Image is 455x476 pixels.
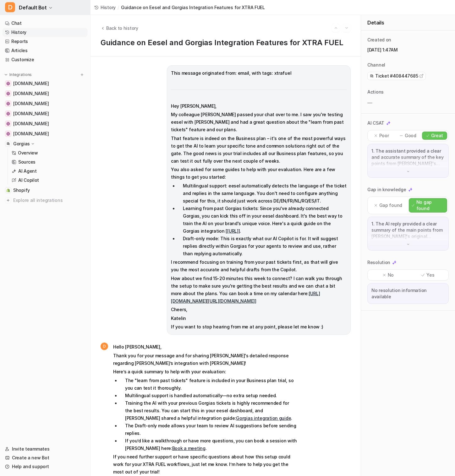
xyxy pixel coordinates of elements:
[113,453,297,476] p: If you need further support or have specific questions about how this setup could work for your X...
[171,275,347,305] p: How about we find 15-20 minutes this week to connect? I can walk you through the setup to make su...
[3,109,88,118] a: xtrafuel.eu[DOMAIN_NAME]
[406,242,410,246] img: down-arrow
[6,102,10,105] img: xtrafuel.fr
[3,79,88,88] a: xtrafuel.de[DOMAIN_NAME]
[172,446,206,451] a: Book a meeting
[3,28,88,37] a: History
[171,306,347,313] p: Cheers,
[3,119,88,128] a: xtrafuel.nl[DOMAIN_NAME]
[171,315,347,322] p: Katelin
[416,199,444,212] p: No gap found
[9,149,88,157] a: Overview
[3,453,88,462] a: Create a new Bot
[178,235,347,257] li: Draft-only mode: This is exactly what our AI Copilot is for. It will suggest replies directly wit...
[171,166,347,181] p: You also asked for some guides to help with your evaluation. Here are a few things to get you sta...
[113,343,297,351] p: Hello [PERSON_NAME],
[171,258,347,273] p: I recommend focusing on training from your past tickets first, as that will give you the most acc...
[171,69,347,77] p: This message originated from: email, with tags: xtrafuel
[6,122,10,126] img: xtrafuel.nl
[344,25,349,31] img: Next session
[3,89,88,98] a: xtrafuel.it[DOMAIN_NAME]
[120,377,297,392] li: The "learn from past tickets" feature is included in your Business plan trial, so you can test it...
[9,176,88,185] a: AI Copilot
[5,197,11,203] img: explore all integrations
[343,24,351,32] button: Go to next session
[6,82,10,85] img: xtrafuel.de
[13,195,85,205] span: Explore all integrations
[13,90,49,97] span: [DOMAIN_NAME]
[6,132,10,136] img: xtrafuel.es
[332,24,340,32] button: Go to previous session
[371,148,445,167] p: 1. The assistant provided a clear and accurate summary of the key points from [PERSON_NAME]'s ori...
[120,399,297,422] li: Training the AI with your previous Gorgias tickets is highly recommended for the best results. Yo...
[106,25,138,31] span: Back to history
[19,3,47,12] span: Default Bot
[367,259,390,266] p: Resolution
[13,80,49,87] span: [DOMAIN_NAME]
[367,62,385,68] p: Channel
[3,186,88,195] a: ShopifyShopify
[3,99,88,108] a: xtrafuel.fr[DOMAIN_NAME]
[9,167,88,176] a: AI Agent
[227,228,240,234] a: [URL]]
[121,4,265,11] span: Guidance on Eesel and Gorgias Integration Features for XTRA FUEL
[236,415,291,421] a: Gorgias integration guide
[9,158,88,166] a: Sources
[208,298,256,304] a: [URL][DOMAIN_NAME]]
[6,112,10,116] img: xtrafuel.eu
[3,19,88,28] a: Chat
[3,462,88,471] a: Help and support
[171,291,320,304] a: [URL][DOMAIN_NAME]
[80,73,84,77] img: menu_add.svg
[334,25,338,31] img: Previous session
[3,445,88,453] a: Invite teammates
[18,150,38,156] p: Overview
[405,133,416,139] p: Good
[426,272,434,278] p: Yes
[375,73,418,79] span: Ticket #408447685
[120,392,297,399] li: Multilingual support is handled automatically—no extra setup needed.
[361,15,455,30] div: Details
[371,221,445,240] p: 1. The AI reply provided a clear summary of the main points from [PERSON_NAME]'s original message...
[3,196,88,205] a: Explore all integrations
[367,187,406,193] p: Gap in knowledge
[406,169,410,174] img: down-arrow
[118,4,119,11] span: /
[171,323,347,331] p: If you want to stop hearing from me at any point, please let me know :)
[171,135,347,165] p: That feature is indeed on the Business plan – it's one of the most powerful ways to get the AI to...
[3,129,88,138] a: xtrafuel.es[DOMAIN_NAME]
[120,437,297,452] li: If you’d like a walkthrough or have more questions, you can book a session with [PERSON_NAME] her...
[13,187,30,193] span: Shopify
[3,37,88,46] a: Reports
[370,73,424,79] a: Ticket #408447685
[6,92,10,95] img: xtrafuel.it
[379,133,389,139] p: Poor
[171,102,347,110] p: Hey [PERSON_NAME],
[13,131,49,137] span: [DOMAIN_NAME]
[171,111,347,133] p: My colleague [PERSON_NAME] passed your chat over to me. I saw you're testing eesel with [PERSON_N...
[13,121,49,127] span: [DOMAIN_NAME]
[94,4,116,11] a: History
[9,72,32,77] p: Integrations
[18,159,36,165] p: Sources
[18,168,37,174] p: AI Agent
[3,72,34,78] button: Integrations
[370,74,374,78] img: gorgias
[113,352,297,367] p: Thank you for your message and for sharing [PERSON_NAME]'s detailed response regarding [PERSON_NA...
[13,141,30,147] p: Gorgias
[101,4,116,11] span: History
[367,47,449,53] p: [DATE] 1:47AM
[101,343,108,350] span: D
[379,202,402,208] p: Gap found
[178,182,347,205] li: Multilingual support: eesel automatically detects the language of the ticket and replies in the s...
[5,2,15,12] span: D
[3,55,88,64] a: Customize
[120,422,297,437] li: The Draft-only mode allows your team to review AI suggestions before sending replies.
[367,89,384,95] p: Actions
[371,287,445,300] p: No resolution information available
[367,37,391,43] p: Created on
[13,111,49,117] span: [DOMAIN_NAME]
[3,46,88,55] a: Articles
[6,142,10,146] img: Gorgias
[18,177,39,183] p: AI Copilot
